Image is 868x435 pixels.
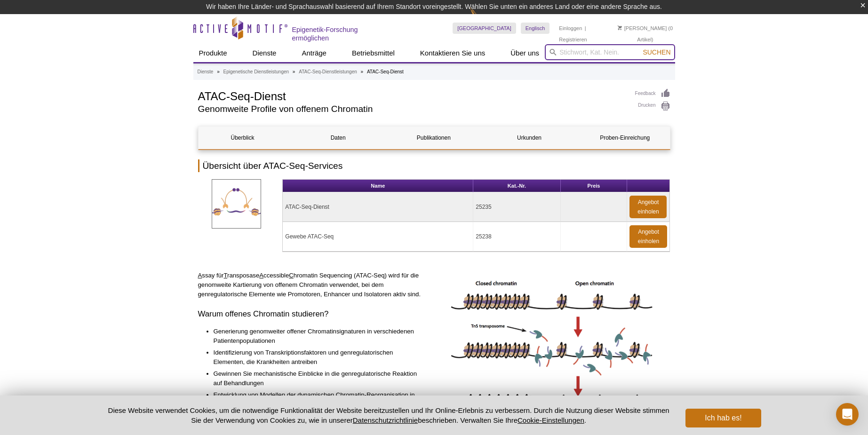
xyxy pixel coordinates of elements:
[346,44,400,62] a: Betriebsmittel
[640,48,673,56] button: Suchen
[390,127,478,149] a: Publikationen
[292,25,379,42] h2: Epigenetik-Forschung ermöglichen
[223,272,227,279] u: T
[635,88,670,99] a: Feedback
[470,7,495,29] img: Hier ändern
[198,271,431,299] p: ssay für ransposase ccessible hromatin Sequencing (ATAC-Seq) wird für die genomweite Kartierung v...
[518,416,584,424] button: Cookie-Einstellungen
[635,101,670,111] a: Drucken
[559,36,587,43] a: Registrieren
[473,180,560,192] th: Kat.-Nr.
[521,23,550,34] a: Englisch
[545,44,675,60] input: Stichwort, Kat. Nein.
[581,127,669,149] a: Proben-Einreichung
[214,348,422,367] li: Identifizierung von Transkriptionsfaktoren und genregulatorischen Elementen, die Krankheiten antr...
[505,44,545,62] a: Über uns
[283,192,473,222] td: ATAC-Seq-Dienst
[217,69,220,74] li: »
[289,272,294,279] u: C
[247,44,282,62] a: Dienste
[361,69,364,74] li: »
[299,68,357,76] a: ATAC-Seq-Dienstleistungen
[199,127,287,149] a: Überblick
[453,23,516,34] a: [GEOGRAPHIC_DATA]
[635,89,656,98] font: Feedback
[559,25,582,32] a: Einloggen
[293,69,295,74] li: »
[214,390,422,409] li: Entwicklung von Modellen der dynamischen Chromatin-Reorganisation in verschiedenen Stadien der Ze...
[212,179,261,229] img: ATAC-SeqDienstleistungen
[367,69,404,74] li: ATAC-Seq-Dienst
[836,403,859,426] div: Öffnen Sie den Intercom Messenger
[259,272,263,279] u: A
[198,68,214,76] a: Dienste
[193,44,233,62] a: Produkte
[414,44,491,62] a: Kontaktieren Sie uns
[584,416,586,424] font: .
[223,68,289,76] a: Epigenetische Dienstleistungen
[629,196,667,218] a: Angebot einholen
[485,127,573,149] a: Urkunden
[214,327,422,346] li: Generierung genomweiter offener Chromatinsignaturen in verschiedenen Patientenpopulationen
[198,88,626,103] h1: ATAC-Seq-Dienst
[283,222,473,252] td: Gewebe ATAC-Seq
[108,406,669,424] font: Diese Website verwendet Cookies, um die notwendige Funktionalität der Website bereitzustellen und...
[214,369,422,388] li: Gewinnen Sie mechanistische Einblicke in die genregulatorische Reaktion auf Behandlungen
[473,222,560,252] td: 25238
[618,25,667,32] a: [PERSON_NAME]
[294,127,382,149] a: Daten
[198,105,626,113] h2: Genomweite Profile von offenem Chromatin
[206,3,662,10] font: Wir haben Ihre Länder- und Sprachauswahl basierend auf Ihrem Standort voreingestellt. Wählen Sie ...
[643,48,670,56] span: Suchen
[473,192,560,222] td: 25235
[198,159,670,172] h2: Übersicht über ATAC-Seq-Services
[283,180,473,192] th: Name
[296,44,332,62] a: Anträge
[198,308,431,320] h3: Warum offenes Chromatin studieren?
[624,25,667,31] font: [PERSON_NAME]
[629,225,667,248] a: Angebot einholen
[618,25,622,30] img: Ihr Warenkorb
[585,23,586,34] li: |
[561,180,628,192] th: Preis
[353,416,418,424] a: Datenschutzrichtlinie
[198,272,202,279] u: A
[685,409,761,427] button: Ich hab es!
